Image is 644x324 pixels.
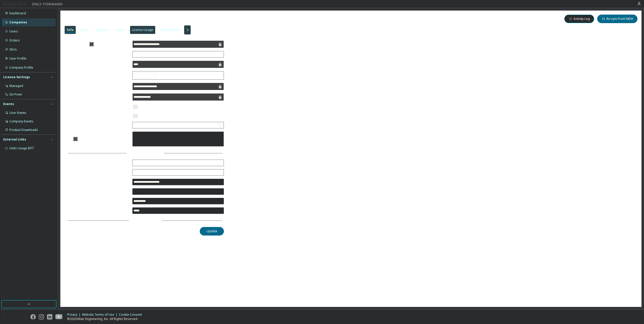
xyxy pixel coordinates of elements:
div: [US_STATE] [133,170,150,175]
div: License Settings [3,75,30,79]
button: information [90,42,94,46]
button: Update [200,227,224,236]
label: Category [66,52,129,56]
label: City [66,199,129,203]
div: Commercial [133,51,224,57]
div: Loading... [133,122,224,128]
label: Subsidiaries [66,73,129,77]
div: Info [67,28,74,32]
label: Country [66,161,129,165]
label: Is Channel Partner [66,105,129,109]
img: altair_logo.svg [2,314,27,319]
img: instagram.svg [39,314,44,319]
label: Channel Partner [66,123,129,127]
div: User Events [9,111,26,115]
img: facebook.svg [30,314,36,319]
div: Company Profile [9,66,33,70]
p: © 2025 Altair Engineering, Inc. All Rights Reserved. [67,317,145,321]
img: linkedin.svg [47,314,52,319]
span: More Details [132,218,155,222]
div: Privacy [67,313,82,317]
div: Commercial [133,52,152,57]
button: Re-sync from MDH [597,15,637,23]
label: Account Manager Email [66,84,129,88]
img: Altair One [3,2,65,7]
div: Events [3,102,14,106]
div: solidThinking [134,72,156,78]
div: Company Events [9,119,33,123]
label: MDH Subsidary [66,62,129,66]
div: Cookie Consent [119,313,145,317]
div: On Prem [9,92,22,97]
button: Activity Log [564,15,594,23]
div: [GEOGRAPHIC_DATA] [133,160,165,166]
div: Orders [115,28,126,32]
div: Contacts [96,28,108,32]
label: State/Province [66,170,129,174]
div: solidThinking [133,71,224,79]
div: Product Downloads [9,128,38,132]
label: Address Line 2 [66,190,129,194]
div: External Links [3,137,26,142]
span: Sodecia [GEOGRAPHIC_DATA] - 1803 [63,15,150,22]
div: Orders [9,38,20,42]
div: Users [9,29,18,33]
button: information [73,137,77,141]
div: Companies [9,20,27,24]
div: Managed [9,84,23,88]
div: Dashboard [9,11,26,15]
label: Company Name [66,42,129,46]
div: Website Terms of Use [82,313,119,317]
label: Address Line 1 [66,180,129,184]
div: [US_STATE] [133,169,224,175]
div: Loading... [134,123,148,127]
div: Authorizations [160,28,181,32]
div: [GEOGRAPHIC_DATA] [133,160,224,166]
span: Address Details [130,151,157,155]
label: Self-managed [66,114,129,118]
label: Postal Code [66,209,129,213]
div: License Usage [132,28,153,32]
label: Account Manager Name [66,95,129,99]
div: SKUs [9,48,17,52]
div: Users [80,28,89,32]
img: youtube.svg [55,314,63,319]
div: User Profile [9,57,26,61]
label: Note [66,137,73,141]
span: Units Usage BI [9,146,34,150]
